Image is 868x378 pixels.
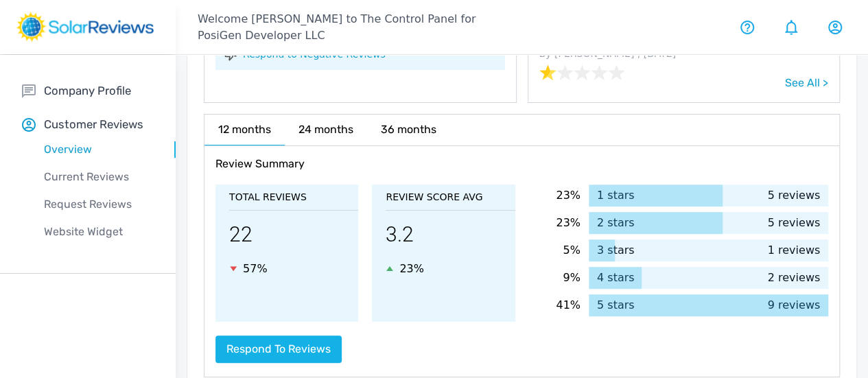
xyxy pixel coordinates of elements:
[204,115,285,145] h6: 12 months
[367,115,450,145] h6: 36 months
[767,242,828,259] p: 1 reviews
[22,169,176,185] p: Current Reviews
[215,335,342,363] button: Respond to reviews
[539,22,829,91] a: “Posigen the worst company ever. They are liars, misleading people into thinking they are good, t...
[215,157,828,185] h6: Review Summary
[386,190,515,204] p: Review Score Avg
[22,218,176,246] a: Website Widget
[386,211,515,261] p: 3.2
[767,270,828,286] p: 2 reviews
[399,261,424,277] p: 23%
[539,47,829,64] p: By [PERSON_NAME] , [DATE]
[529,297,580,314] p: 41%
[529,242,580,259] p: 5%
[529,215,580,231] p: 23%
[229,190,358,204] p: Total Reviews
[529,270,580,286] p: 9%
[44,116,143,133] p: Customer Reviews
[767,187,828,204] p: 5 reviews
[785,76,828,89] a: See All >
[22,196,176,213] p: Request Reviews
[22,191,176,218] a: Request Reviews
[767,215,828,231] p: 5 reviews
[529,187,580,204] p: 23%
[285,115,367,145] h6: 24 months
[22,224,176,240] p: Website Widget
[22,163,176,191] a: Current Reviews
[243,261,268,277] p: 57%
[44,82,131,99] p: Company Profile
[229,211,358,261] p: 22
[198,11,522,44] p: Welcome [PERSON_NAME] to The Control Panel for PosiGen Developer LLC
[22,141,176,158] p: Overview
[22,136,176,163] a: Overview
